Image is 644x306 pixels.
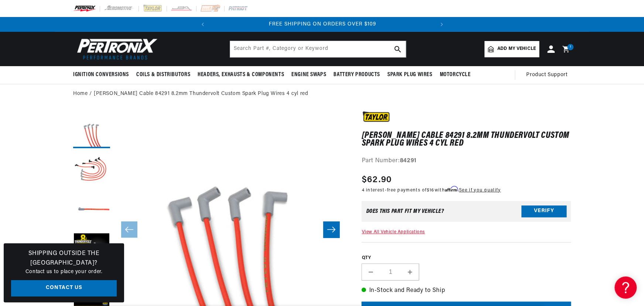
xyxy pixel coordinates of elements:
[570,44,571,50] span: 1
[73,90,571,98] nav: breadcrumbs
[362,187,501,194] p: 4 interest-free payments of with .
[73,90,88,98] a: Home
[11,268,117,276] p: Contact us to place your order.
[136,71,190,79] span: Coils & Distributors
[195,17,210,32] button: Translation missing: en.sections.announcements.previous_announcement
[362,132,571,147] h1: [PERSON_NAME] Cable 84291 8.2mm Thundervolt Custom Spark Plug Wires 4 cyl red
[121,221,137,238] button: Slide left
[436,66,474,84] summary: Motorcycle
[390,41,406,57] button: search button
[210,20,435,28] div: 2 of 2
[73,193,110,229] button: Load image 3 in gallery view
[230,41,406,57] input: Search Part #, Category or Keyword
[526,71,567,79] span: Product Support
[362,173,392,187] span: $62.90
[362,255,571,261] label: QTY
[73,36,158,62] img: Pertronix
[133,66,194,84] summary: Coils & Distributors
[333,71,380,79] span: Battery Products
[94,90,308,98] a: [PERSON_NAME] Cable 84291 8.2mm Thundervolt Custom Spark Plug Wires 4 cyl red
[362,286,571,296] p: In-Stock and Ready to Ship
[521,205,566,217] button: Verify
[323,221,339,238] button: Slide right
[73,233,110,270] button: Load image 4 in gallery view
[198,71,284,79] span: Headers, Exhausts & Components
[484,41,539,57] a: Add my vehicle
[73,111,110,148] button: Load image 1 in gallery view
[288,66,330,84] summary: Engine Swaps
[362,156,571,166] div: Part Number:
[330,66,384,84] summary: Battery Products
[384,66,436,84] summary: Spark Plug Wires
[439,71,470,79] span: Motorcycle
[427,188,435,193] span: $16
[55,17,589,32] slideshow-component: Translation missing: en.sections.announcements.announcement_bar
[269,21,376,27] span: FREE SHIPPING ON ORDERS OVER $109
[11,280,117,297] a: Contact Us
[459,188,501,193] a: See if you qualify - Learn more about Affirm Financing (opens in modal)
[11,249,117,268] h3: Shipping Outside the [GEOGRAPHIC_DATA]?
[73,66,133,84] summary: Ignition Conversions
[400,158,417,164] strong: 84291
[362,230,425,234] a: View All Vehicle Applications
[210,20,435,28] div: Announcement
[434,17,449,32] button: Translation missing: en.sections.announcements.next_announcement
[445,186,458,192] span: Affirm
[387,71,432,79] span: Spark Plug Wires
[366,208,444,214] div: Does This part fit My vehicle?
[291,71,326,79] span: Engine Swaps
[194,66,288,84] summary: Headers, Exhausts & Components
[73,71,129,79] span: Ignition Conversions
[497,45,536,52] span: Add my vehicle
[73,152,110,189] button: Load image 2 in gallery view
[526,66,571,84] summary: Product Support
